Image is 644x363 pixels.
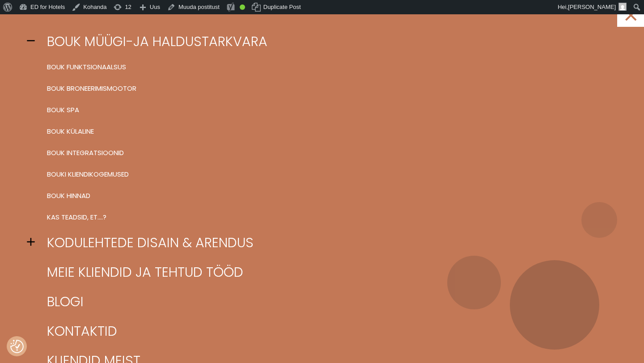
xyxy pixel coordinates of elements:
a: BOUK INTEGRATSIOONID [40,142,617,164]
a: BOUK hinnad [40,185,617,207]
button: Nõusolekueelistused [10,340,24,353]
a: Blogi [40,287,617,317]
a: BOUK KÜLALINE [40,121,617,142]
a: Kontaktid [40,317,617,346]
span: [PERSON_NAME] [568,4,616,10]
a: BOUK müügi-ja haldustarkvara [40,27,617,56]
a: Meie kliendid ja tehtud tööd [40,257,617,287]
a: Kodulehtede disain & arendus [40,228,617,257]
img: Revisit consent button [10,340,24,353]
div: Good [240,4,245,10]
a: Kas teadsid, et….? [40,207,617,228]
a: BOUK SPA [40,99,617,121]
a: BOUK FUNKTSIONAALSUS [40,56,617,78]
a: BOUKi kliendikogemused [40,164,617,185]
a: BOUK BRONEERIMISMOOTOR [40,78,617,99]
